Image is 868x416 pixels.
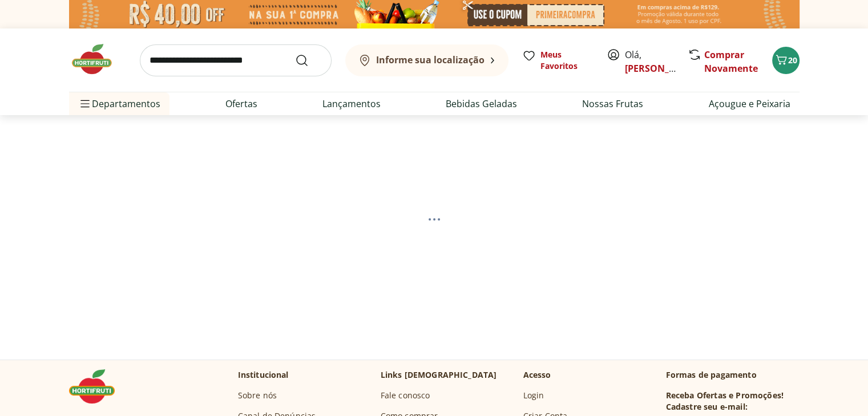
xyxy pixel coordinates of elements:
[295,54,322,67] button: Submit Search
[78,90,92,117] button: Menu
[708,97,790,111] a: Açougue e Peixaria
[78,90,160,117] span: Departamentos
[225,97,257,111] a: Ofertas
[522,49,593,72] a: Meus Favoritos
[345,44,508,76] button: Informe sua localização
[238,369,289,381] p: Institucional
[788,55,797,66] span: 20
[523,390,544,401] a: Login
[322,97,381,111] a: Lançamentos
[140,44,332,76] input: search
[666,390,784,401] h3: Receba Ofertas e Promoções!
[69,369,126,403] img: Hortifruti
[381,369,497,381] p: Links [DEMOGRAPHIC_DATA]
[666,401,748,413] h3: Cadastre seu e-mail:
[704,48,758,75] a: Comprar Novamente
[625,48,676,75] span: Olá,
[582,97,643,111] a: Nossas Frutas
[381,390,430,401] a: Fale conosco
[523,369,551,381] p: Acesso
[540,49,593,72] span: Meus Favoritos
[238,390,277,401] a: Sobre nós
[446,97,517,111] a: Bebidas Geladas
[376,54,485,66] b: Informe sua localização
[625,62,699,75] a: [PERSON_NAME]
[666,369,800,381] p: Formas de pagamento
[69,42,126,76] img: Hortifruti
[772,47,800,74] button: Carrinho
